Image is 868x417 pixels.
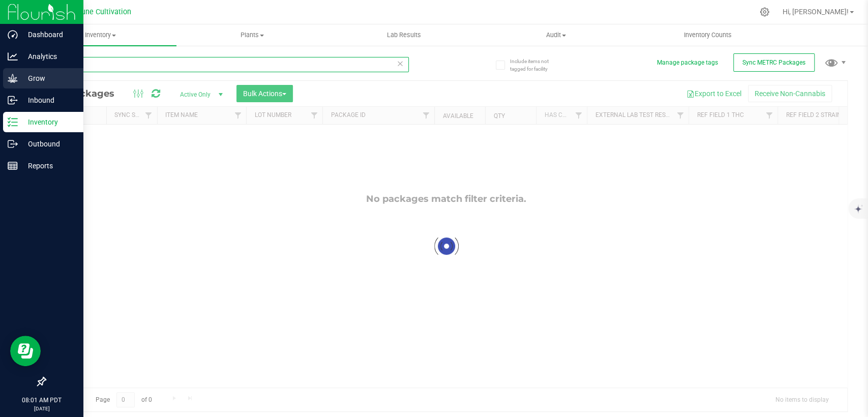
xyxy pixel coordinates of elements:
span: Sync METRC Packages [742,59,805,66]
button: Sync METRC Packages [733,53,815,72]
span: Lab Results [373,31,435,40]
a: Plants [176,24,328,46]
inline-svg: Reports [8,161,18,171]
span: Hi, [PERSON_NAME]! [783,8,849,16]
span: Clear [397,57,404,70]
inline-svg: Analytics [8,51,18,62]
iframe: Resource center [10,336,41,366]
a: Audit [480,24,632,46]
div: Manage settings [758,7,771,17]
span: Audit [481,31,632,40]
span: Inventory Counts [670,31,745,40]
p: Reports [18,160,79,172]
p: [DATE] [5,405,79,412]
p: Inbound [18,94,79,106]
inline-svg: Outbound [8,139,18,149]
span: Inventory [24,31,176,40]
a: Lab Results [328,24,480,46]
p: Analytics [18,50,79,63]
p: Dashboard [18,28,79,41]
inline-svg: Inbound [8,95,18,105]
span: Include items not tagged for facility [510,57,560,73]
span: Plants [177,31,328,40]
p: Outbound [18,138,79,150]
inline-svg: Grow [8,73,18,83]
inline-svg: Inventory [8,117,18,127]
p: 08:01 AM PDT [5,396,79,405]
inline-svg: Dashboard [8,29,18,40]
p: Grow [18,72,79,84]
button: Manage package tags [657,58,718,67]
p: Inventory [18,116,79,128]
input: Search Package ID, Item Name, SKU, Lot or Part Number... [45,57,409,72]
span: Dune Cultivation [77,8,131,16]
a: Inventory Counts [632,24,784,46]
a: Inventory [24,24,176,46]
